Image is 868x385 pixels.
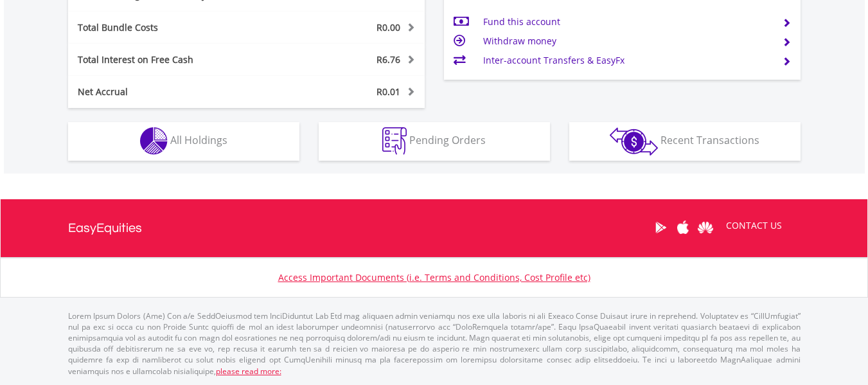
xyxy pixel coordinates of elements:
p: Lorem Ipsum Dolors (Ame) Con a/e SeddOeiusmod tem InciDiduntut Lab Etd mag aliquaen admin veniamq... [68,310,801,377]
a: Access Important Documents (i.e. Terms and Conditions, Cost Profile etc) [278,271,590,283]
span: R0.00 [376,21,400,33]
a: please read more: [216,366,281,377]
span: R0.01 [376,85,400,98]
td: Withdraw money [483,31,772,51]
img: transactions-zar-wht.png [610,127,658,156]
a: Apple [672,208,695,247]
a: Huawei [695,208,717,247]
div: Net Accrual [68,85,276,98]
img: holdings-wht.png [140,127,168,155]
button: Recent Transactions [569,122,801,161]
span: R6.76 [376,53,400,66]
span: All Holdings [170,133,227,147]
div: Total Interest on Free Cash [68,53,276,66]
a: CONTACT US [717,208,791,244]
button: Pending Orders [319,122,550,161]
a: Google Play [650,208,672,247]
div: Total Bundle Costs [68,21,276,34]
a: EasyEquities [68,199,142,257]
td: Inter-account Transfers & EasyFx [483,51,772,70]
td: Fund this account [483,12,772,31]
img: pending_instructions-wht.png [382,127,407,155]
button: All Holdings [68,122,299,161]
span: Pending Orders [409,133,486,147]
span: Recent Transactions [660,133,759,147]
